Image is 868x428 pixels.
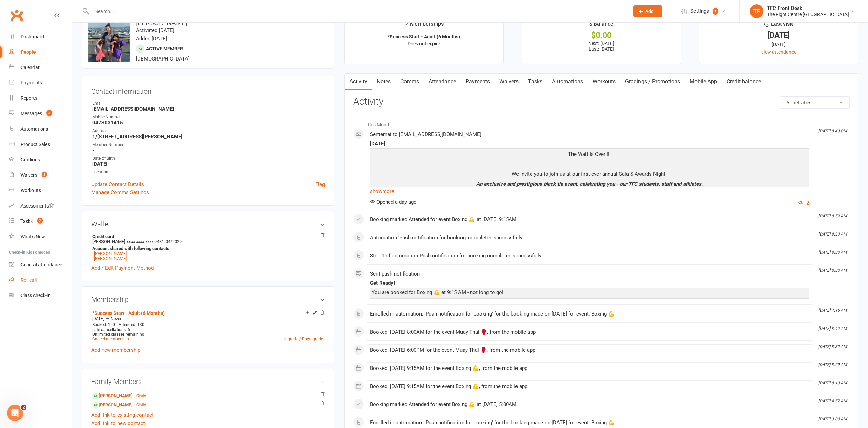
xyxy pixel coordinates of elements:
[20,95,37,101] div: Reports
[547,74,588,90] a: Automations
[396,74,424,90] a: Comms
[20,142,50,147] div: Product Sales
[370,402,809,407] div: Booking marked Attended for event Boxing 💪 at [DATE] 5:00AM
[388,34,460,39] strong: *Success Start - Adult (6 Months)
[705,41,852,48] div: [DATE]
[9,183,72,198] a: Workouts
[20,293,51,298] div: Class check-in
[88,19,130,62] img: image1731003114.png
[20,157,40,162] div: Gradings
[94,256,127,261] a: [PERSON_NAME]
[798,199,809,207] button: 2
[92,392,146,400] a: [PERSON_NAME] - Child
[94,251,127,256] a: [PERSON_NAME]
[92,155,325,162] div: Date of Birth
[91,85,325,95] h3: Contact information
[166,239,182,244] span: 04/2029
[92,327,323,332] div: Late cancellations: 6
[818,232,847,237] i: [DATE] 8:33 AM
[588,74,620,90] a: Workouts
[372,150,807,160] p: The Wait Is Over !!!
[750,4,763,18] div: TF
[7,405,23,421] iframe: Intercom live chat
[818,326,847,331] i: [DATE] 8:42 AM
[92,310,165,316] a: *Success Start - Adult (6 Months)
[46,110,52,116] span: 3
[370,347,809,353] div: Booked: [DATE] 6:00PM for the event Muay Thai 🥊, from the mobile app
[88,19,328,26] h3: [PERSON_NAME]
[91,347,140,353] a: Add new membership
[20,80,42,85] div: Payments
[818,250,847,255] i: [DATE] 8:33 AM
[92,106,325,112] strong: [EMAIL_ADDRESS][DOMAIN_NAME]
[370,217,809,223] div: Booking marked Attended for event Boxing 💪 at [DATE] 9:15AM
[370,311,809,317] div: Enrolled in automation: 'Push notification for booking' for the booking made on [DATE] for event:...
[461,74,495,90] a: Payments
[92,100,325,107] div: Email
[283,337,323,342] a: Upgrade / Downgrade
[9,257,72,272] a: General attendance kiosk mode
[91,419,145,427] a: Add link to new contact
[767,11,849,17] div: The Fight Centre [GEOGRAPHIC_DATA]
[92,337,129,342] a: Cancel membership
[370,141,809,147] div: [DATE]
[818,399,847,403] i: [DATE] 4:57 AM
[92,316,104,321] span: [DATE]
[91,264,154,272] a: Add / Edit Payment Method
[92,128,325,134] div: Address
[370,253,809,259] div: Step 1 of automation Push notification for booking completed successfully
[370,199,417,205] span: Opened a day ago
[370,420,809,426] div: Enrolled in automation: 'Push notification for booking' for the booking made on [DATE] for event:...
[9,288,72,303] a: Class kiosk mode
[372,290,807,295] div: You are booked for Boxing 💪 at 9:15 AM - not long to go!
[589,19,614,32] div: $ Balance
[20,34,44,39] div: Dashboard
[20,111,42,116] div: Messages
[404,19,444,32] div: Memberships
[633,5,662,17] button: Add
[91,296,325,303] h3: Membership
[20,234,45,239] div: What's New
[92,169,325,175] div: Location
[119,322,144,327] span: Attended: 130
[136,27,174,34] time: Activated [DATE]
[20,262,62,267] div: General attendance
[370,384,809,389] div: Booked: [DATE] 9:15AM for the event Boxing 💪, from the mobile app
[37,218,43,224] span: 2
[353,118,850,129] li: This Month
[370,235,809,241] div: Automation 'Push notification for booking' completed successfully
[818,308,847,313] i: [DATE] 7:15 AM
[9,137,72,152] a: Product Sales
[645,9,654,14] span: Add
[92,246,321,251] strong: Account shared with following contacts
[20,126,48,132] div: Automations
[91,180,144,188] a: Update Contact Details
[9,214,72,229] a: Tasks 2
[404,21,408,27] i: ✓
[92,142,325,148] div: Member Number
[713,8,718,15] span: 1
[20,218,33,224] div: Tasks
[620,74,685,90] a: Gradings / Promotions
[408,41,440,46] span: Does not expire
[91,220,325,228] h3: Wallet
[370,365,809,371] div: Booked: [DATE] 9:15AM for the event Boxing 💪, from the mobile app
[9,29,72,44] a: Dashboard
[90,6,624,16] input: Search...
[92,322,115,327] span: Booked: 150
[20,65,40,70] div: Calendar
[9,272,72,288] a: Roll call
[92,114,325,120] div: Mobile Number
[91,411,154,419] a: Add link to existing contact
[495,74,523,90] a: Waivers
[370,187,809,196] a: show more
[91,378,325,385] h3: Family Members
[127,239,164,244] span: xxxx xxxx xxxx 9431
[523,74,547,90] a: Tasks
[20,277,37,283] div: Roll call
[9,152,72,168] a: Gradings
[20,49,36,55] div: People
[761,49,796,55] a: view attendance
[818,268,847,273] i: [DATE] 8:33 AM
[705,32,852,39] div: [DATE]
